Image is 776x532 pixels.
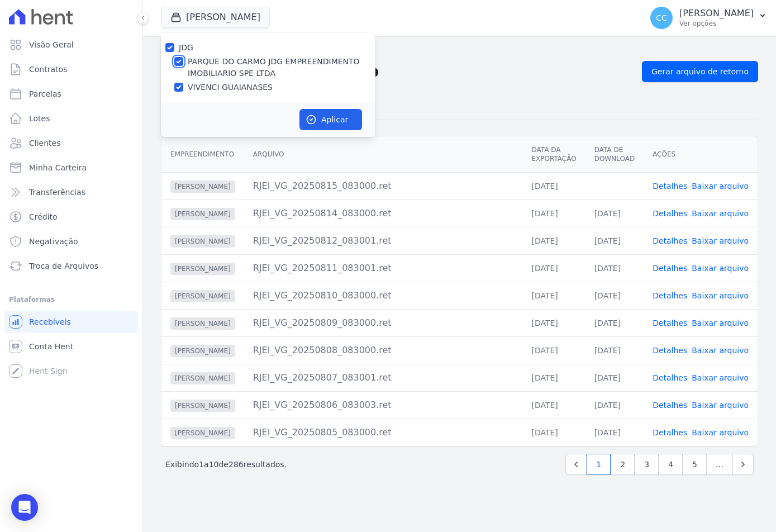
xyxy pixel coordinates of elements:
[4,206,138,228] a: Crédito
[209,460,219,469] span: 10
[692,401,749,410] a: Baixar arquivo
[611,454,635,475] a: 2
[585,364,644,391] td: [DATE]
[522,282,585,309] td: [DATE]
[585,391,644,419] td: [DATE]
[170,290,235,302] span: [PERSON_NAME]
[4,156,138,179] a: Minha Carteira
[585,309,644,336] td: [DATE]
[29,88,61,99] span: Parcelas
[642,61,758,82] a: Gerar arquivo de retorno
[522,199,585,227] td: [DATE]
[170,208,235,220] span: [PERSON_NAME]
[29,260,98,272] span: Troca de Arquivos
[188,82,273,93] label: VIVENCI GUAIANASES
[692,373,749,382] a: Baixar arquivo
[692,236,749,245] a: Baixar arquivo
[653,346,687,355] a: Detalhes
[683,454,707,475] a: 5
[641,2,776,34] button: CC [PERSON_NAME] Ver opções
[179,43,193,52] label: JDG
[585,254,644,282] td: [DATE]
[522,136,585,173] th: Data da Exportação
[165,459,287,470] p: Exibindo a de resultados.
[161,7,270,28] button: [PERSON_NAME]
[161,45,758,56] nav: Breadcrumb
[4,255,138,277] a: Troca de Arquivos
[253,371,514,384] div: RJEI_VG_20250807_083001.ret
[170,235,235,248] span: [PERSON_NAME]
[651,66,749,77] span: Gerar arquivo de retorno
[732,454,754,475] a: Next
[4,132,138,154] a: Clientes
[522,419,585,446] td: [DATE]
[522,309,585,336] td: [DATE]
[653,209,687,218] a: Detalhes
[29,113,50,124] span: Lotes
[585,199,644,227] td: [DATE]
[188,56,375,79] label: PARQUE DO CARMO JDG EMPREENDIMENTO IMOBILIARIO SPE LTDA
[692,346,749,355] a: Baixar arquivo
[522,364,585,391] td: [DATE]
[253,207,514,220] div: RJEI_VG_20250814_083000.ret
[253,344,514,357] div: RJEI_VG_20250808_083000.ret
[635,454,659,475] a: 3
[653,401,687,410] a: Detalhes
[653,373,687,382] a: Detalhes
[522,254,585,282] td: [DATE]
[653,182,687,191] a: Detalhes
[585,136,644,173] th: Data de Download
[253,289,514,302] div: RJEI_VG_20250810_083000.ret
[244,136,523,173] th: Arquivo
[161,61,633,82] h2: Exportações de Retorno
[170,263,235,275] span: [PERSON_NAME]
[585,336,644,364] td: [DATE]
[653,319,687,327] a: Detalhes
[170,345,235,357] span: [PERSON_NAME]
[692,209,749,218] a: Baixar arquivo
[4,83,138,105] a: Parcelas
[522,227,585,254] td: [DATE]
[565,454,587,475] a: Previous
[4,335,138,358] a: Conta Hent
[653,264,687,273] a: Detalhes
[29,236,78,247] span: Negativação
[253,234,514,248] div: RJEI_VG_20250812_083001.ret
[656,14,667,22] span: CC
[4,311,138,333] a: Recebíveis
[253,179,514,193] div: RJEI_VG_20250815_083000.ret
[253,398,514,412] div: RJEI_VG_20250806_083003.ret
[659,454,683,475] a: 4
[585,282,644,309] td: [DATE]
[170,180,235,193] span: [PERSON_NAME]
[585,419,644,446] td: [DATE]
[4,230,138,253] a: Negativação
[653,291,687,300] a: Detalhes
[692,291,749,300] a: Baixar arquivo
[29,341,73,352] span: Conta Hent
[522,172,585,199] td: [DATE]
[653,428,687,437] a: Detalhes
[587,454,611,475] a: 1
[522,391,585,419] td: [DATE]
[228,460,244,469] span: 286
[253,262,514,275] div: RJEI_VG_20250811_083001.ret
[653,236,687,245] a: Detalhes
[29,187,85,198] span: Transferências
[679,8,754,19] p: [PERSON_NAME]
[170,372,235,384] span: [PERSON_NAME]
[692,428,749,437] a: Baixar arquivo
[29,316,71,327] span: Recebíveis
[170,427,235,439] span: [PERSON_NAME]
[253,316,514,330] div: RJEI_VG_20250809_083000.ret
[4,181,138,203] a: Transferências
[585,227,644,254] td: [DATE]
[170,317,235,330] span: [PERSON_NAME]
[522,336,585,364] td: [DATE]
[11,494,38,521] div: Open Intercom Messenger
[4,34,138,56] a: Visão Geral
[679,19,754,28] p: Ver opções
[9,293,134,306] div: Plataformas
[29,39,74,50] span: Visão Geral
[692,319,749,327] a: Baixar arquivo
